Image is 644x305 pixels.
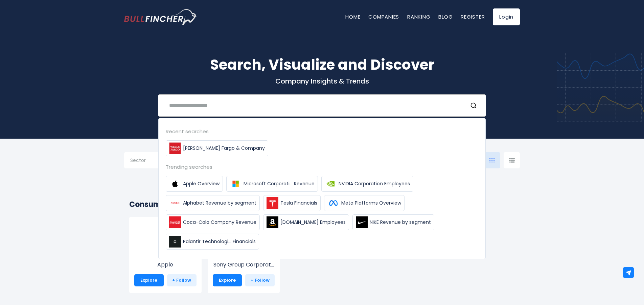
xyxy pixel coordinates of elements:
span: Apple Overview [183,180,220,187]
a: Explore [134,274,164,286]
img: icon-comp-grid.svg [489,158,495,163]
a: Blog [438,13,453,20]
a: Microsoft Corporati... Revenue [226,176,318,192]
a: Meta Platforms Overview [324,195,405,211]
span: Microsoft Corporati... Revenue [244,180,315,187]
span: [DOMAIN_NAME] Employees [280,219,346,226]
a: Register [461,13,485,20]
span: [PERSON_NAME] Fargo & Company [183,145,265,152]
span: Palantir Technologi... Financials [183,238,256,245]
a: Coca-Cola Company Revenue [166,214,260,230]
a: NIKE Revenue by segment [352,214,434,230]
img: icon-comp-list-view.svg [509,158,515,163]
a: Alphabet Revenue by segment [166,195,260,211]
a: Login [493,8,520,25]
div: Recent searches [166,127,478,135]
a: [DOMAIN_NAME] Employees [263,214,349,230]
a: Palantir Technologi... Financials [166,234,259,250]
a: [PERSON_NAME] Fargo & Company [166,140,268,156]
span: Sector [130,157,146,163]
a: Apple Overview [166,176,223,192]
img: Wells Fargo & Company [169,142,181,154]
h1: Search, Visualize and Discover [124,54,520,75]
button: Search [470,101,479,110]
p: Apple [134,261,197,269]
span: Alphabet Revenue by segment [183,200,256,207]
p: Sony Group Corporation [213,261,275,269]
input: Selection [130,155,174,167]
a: Companies [368,13,399,20]
p: Company Insights & Trends [124,77,520,86]
a: + Follow [167,274,197,286]
span: NIKE Revenue by segment [370,219,431,226]
a: Go to homepage [124,9,197,25]
a: NVIDIA Corporation Employees [321,176,413,192]
a: Home [345,13,360,20]
h2: Consumer Electronics [129,199,515,210]
img: AAPL.png [152,227,179,254]
span: Tesla Financials [280,200,317,207]
a: Ranking [407,13,430,20]
span: NVIDIA Corporation Employees [339,180,410,187]
a: Explore [213,274,242,286]
a: + Follow [245,274,275,286]
span: Meta Platforms Overview [341,200,401,207]
div: Trending searches [166,163,478,171]
img: Bullfincher logo [124,9,197,25]
a: Tesla Financials [263,195,321,211]
span: Coca-Cola Company Revenue [183,219,256,226]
